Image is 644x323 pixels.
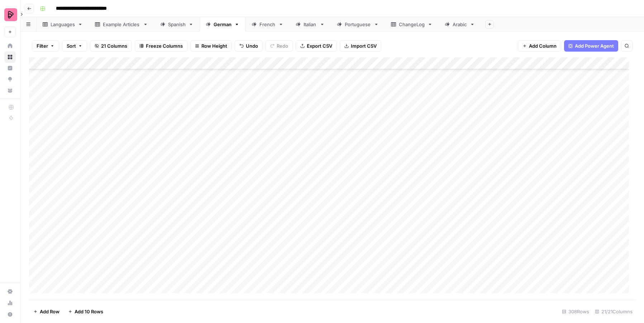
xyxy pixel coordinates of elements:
[29,306,64,317] button: Add Row
[89,17,154,32] a: Example Articles
[453,21,467,28] div: Arabic
[40,308,59,315] span: Add Row
[214,21,232,28] div: German
[4,6,16,24] button: Workspace: Preply
[4,85,16,96] a: Your Data
[4,51,16,63] a: Browse
[592,306,635,317] div: 21/21 Columns
[67,42,76,49] span: Sort
[101,42,127,49] span: 21 Columns
[51,21,75,28] div: Languages
[190,40,232,52] button: Row Height
[64,306,108,317] button: Add 10 Rows
[399,21,425,28] div: ChangeLog
[200,17,245,32] a: German
[564,40,618,52] button: Add Power Agent
[304,21,317,28] div: Italian
[259,21,276,28] div: French
[168,21,186,28] div: Spanish
[32,40,59,52] button: Filter
[103,21,140,28] div: Example Articles
[4,8,17,21] img: Preply Logo
[345,21,371,28] div: Portuguese
[4,286,16,297] a: Settings
[4,40,16,52] a: Home
[4,297,16,309] a: Usage
[75,308,103,315] span: Add 10 Rows
[246,42,258,49] span: Undo
[201,42,227,49] span: Row Height
[296,40,337,52] button: Export CSV
[351,42,377,49] span: Import CSV
[4,62,16,74] a: Insights
[135,40,187,52] button: Freeze Columns
[146,42,183,49] span: Freeze Columns
[90,40,132,52] button: 21 Columns
[37,17,89,32] a: Languages
[529,42,557,49] span: Add Column
[62,40,87,52] button: Sort
[245,17,290,32] a: French
[37,42,48,49] span: Filter
[277,42,288,49] span: Redo
[385,17,439,32] a: ChangeLog
[559,306,592,317] div: 308 Rows
[307,42,332,49] span: Export CSV
[331,17,385,32] a: Portuguese
[518,40,561,52] button: Add Column
[290,17,331,32] a: Italian
[235,40,263,52] button: Undo
[266,40,293,52] button: Redo
[154,17,200,32] a: Spanish
[575,42,614,49] span: Add Power Agent
[4,309,16,320] button: Help + Support
[340,40,381,52] button: Import CSV
[439,17,481,32] a: Arabic
[4,73,16,85] a: Opportunities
